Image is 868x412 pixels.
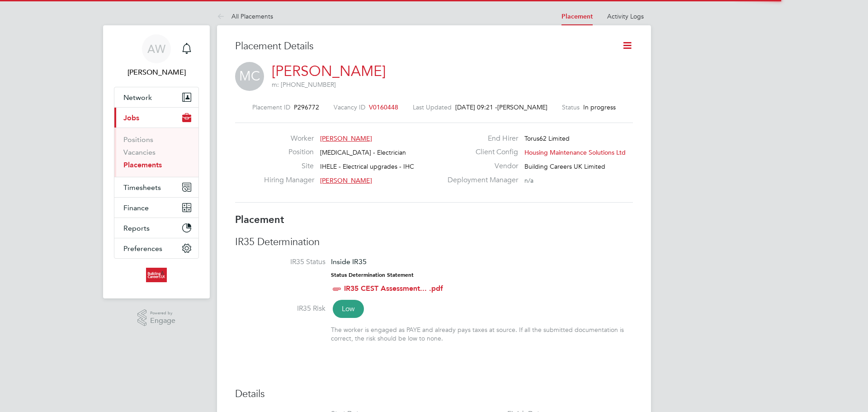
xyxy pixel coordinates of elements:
[331,272,414,278] strong: Status Determination Statement
[524,176,533,185] span: n/a
[607,12,644,20] a: Activity Logs
[334,103,365,111] label: Vacancy ID
[114,34,199,78] a: AW[PERSON_NAME]
[264,134,314,143] label: Worker
[561,13,593,20] a: Placement
[150,317,175,325] span: Engage
[264,161,314,171] label: Site
[442,147,518,157] label: Client Config
[235,40,608,53] h3: Placement Details
[123,135,153,144] a: Positions
[497,103,547,111] span: [PERSON_NAME]
[123,224,150,232] span: Reports
[333,300,364,318] span: Low
[150,309,175,317] span: Powered by
[369,103,398,111] span: V0160448
[146,268,166,282] img: buildingcareersuk-logo-retina.png
[442,175,518,185] label: Deployment Manager
[442,161,518,171] label: Vendor
[235,213,284,226] b: Placement
[103,25,210,298] nav: Main navigation
[252,103,290,111] label: Placement ID
[272,62,386,80] a: [PERSON_NAME]
[235,257,325,267] label: IR35 Status
[442,134,518,143] label: End Hirer
[114,177,198,197] button: Timesheets
[455,103,497,111] span: [DATE] 09:21 -
[114,128,198,177] div: Jobs
[524,134,570,142] span: Torus62 Limited
[147,43,165,55] span: AW
[524,148,626,156] span: Housing Maintenance Solutions Ltd
[235,236,633,249] h3: IR35 Determination
[320,134,372,142] span: [PERSON_NAME]
[123,114,139,122] span: Jobs
[123,204,149,212] span: Finance
[235,62,264,91] span: MC
[123,148,156,156] a: Vacancies
[413,103,452,111] label: Last Updated
[114,238,198,258] button: Preferences
[123,93,152,102] span: Network
[235,304,325,313] label: IR35 Risk
[294,103,319,111] span: P296772
[114,198,198,218] button: Finance
[320,162,414,170] span: IHELE - Electrical upgrades - IHC
[123,183,161,192] span: Timesheets
[524,162,605,170] span: Building Careers UK Limited
[123,161,162,169] a: Placements
[344,284,443,293] a: IR35 CEST Assessment... .pdf
[123,244,162,253] span: Preferences
[114,218,198,238] button: Reports
[114,87,198,107] button: Network
[583,103,616,111] span: In progress
[114,67,199,78] span: Abbie Weatherby
[217,12,273,20] a: All Placements
[272,81,336,89] span: m: [PHONE_NUMBER]
[320,176,372,185] span: [PERSON_NAME]
[114,268,199,282] a: Go to home page
[264,175,314,185] label: Hiring Manager
[114,108,198,128] button: Jobs
[331,326,633,342] div: The worker is engaged as PAYE and already pays taxes at source. If all the submitted documentatio...
[562,103,580,111] label: Status
[331,257,367,266] span: Inside IR35
[320,148,406,156] span: [MEDICAL_DATA] - Electrician
[235,388,633,401] h3: Details
[137,309,176,327] a: Powered byEngage
[264,147,314,157] label: Position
